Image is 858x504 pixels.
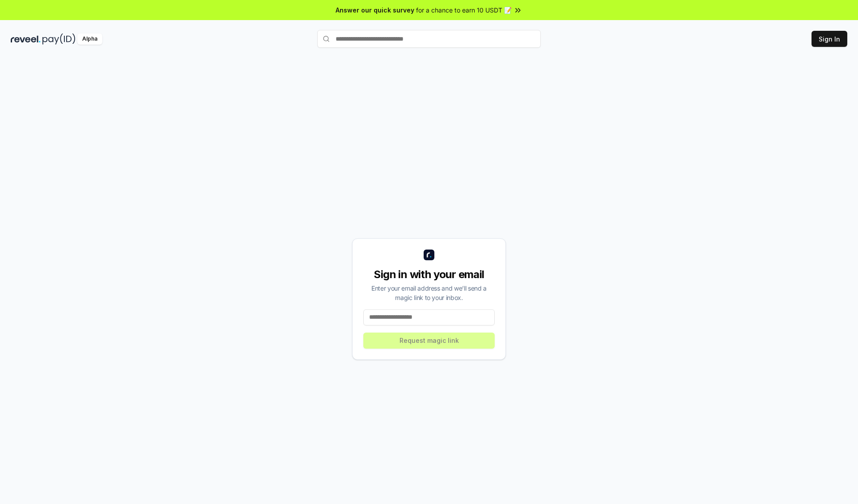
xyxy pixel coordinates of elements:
div: Sign in with your email [363,267,495,282]
img: reveel_dark [11,33,41,45]
img: logo_small [424,250,434,260]
div: Alpha [77,33,102,45]
span: for a chance to earn 10 USDT 📝 [416,5,512,15]
div: Enter your email address and we’ll send a magic link to your inbox. [363,283,495,302]
img: pay_id [42,33,76,45]
button: Sign In [812,31,847,47]
span: Answer our quick survey [336,5,414,15]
